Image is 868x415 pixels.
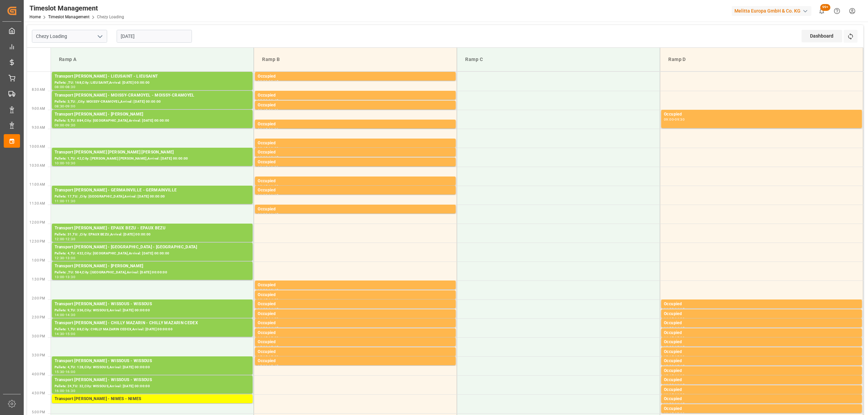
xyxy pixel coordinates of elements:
[65,105,75,108] div: 09:00
[32,391,45,395] span: 4:30 PM
[268,194,269,197] div: -
[675,317,685,320] div: 14:30
[65,256,75,260] div: 13:00
[55,99,250,105] div: Pallets: 3,TU: ,City: MOISSY-CRAMOYEL,Arrival: [DATE] 00:00:00
[664,336,674,339] div: 14:45
[55,389,64,392] div: 16:00
[258,102,453,109] div: Occupied
[258,365,268,368] div: 15:30
[258,99,268,102] div: 08:30
[29,145,45,148] span: 10:00 AM
[64,162,65,165] div: -
[674,365,675,368] div: -
[55,111,250,118] div: Transport [PERSON_NAME] - [PERSON_NAME]
[64,85,65,88] div: -
[258,311,453,317] div: Occupied
[675,355,685,358] div: 15:30
[664,377,859,383] div: Occupied
[664,368,859,374] div: Occupied
[95,31,105,42] button: open menu
[55,162,64,165] div: 10:00
[65,332,75,335] div: 15:00
[32,372,45,376] span: 4:00 PM
[29,164,45,167] span: 10:30 AM
[64,200,65,203] div: -
[65,124,75,127] div: 09:30
[268,109,269,112] div: -
[258,358,453,365] div: Occupied
[55,244,250,251] div: Transport [PERSON_NAME] - [GEOGRAPHIC_DATA] - [GEOGRAPHIC_DATA]
[268,298,269,302] div: -
[32,334,45,338] span: 3:00 PM
[258,298,268,302] div: 13:45
[258,185,268,188] div: 10:45
[258,327,268,330] div: 14:30
[258,349,453,355] div: Occupied
[258,147,268,150] div: 09:45
[664,339,859,346] div: Occupied
[269,365,278,368] div: 15:45
[258,194,268,197] div: 11:00
[117,30,192,43] input: DD-MM-YYYY
[269,298,278,302] div: 14:00
[65,200,75,203] div: 11:30
[268,289,269,292] div: -
[55,358,250,365] div: Transport [PERSON_NAME] - WISSOUS - WISSOUS
[259,53,451,66] div: Ramp B
[258,156,268,159] div: 10:00
[664,111,859,118] div: Occupied
[269,156,278,159] div: 10:15
[55,365,250,370] div: Pallets: 4,TU: 128,City: WISSOUS,Arrival: [DATE] 00:00:00
[55,251,250,256] div: Pallets: 4,TU: 432,City: [GEOGRAPHIC_DATA],Arrival: [DATE] 00:00:00
[55,92,250,99] div: Transport [PERSON_NAME] - MOISSY-CRAMOYEL - MOISSY-CRAMOYEL
[32,126,45,129] span: 9:30 AM
[64,124,65,127] div: -
[664,349,859,355] div: Occupied
[55,237,64,241] div: 12:00
[55,256,64,260] div: 12:30
[675,393,685,396] div: 16:30
[29,240,45,243] span: 12:30 PM
[32,107,45,110] span: 9:00 AM
[675,308,685,311] div: 14:15
[829,3,845,19] button: Help Center
[29,202,45,205] span: 11:30 AM
[268,365,269,368] div: -
[65,313,75,316] div: 14:30
[268,327,269,330] div: -
[29,221,45,224] span: 12:00 PM
[258,121,453,128] div: Occupied
[269,185,278,188] div: 11:00
[269,327,278,330] div: 14:45
[268,99,269,102] div: -
[269,147,278,150] div: 10:00
[55,275,64,278] div: 13:00
[269,128,278,131] div: 09:30
[55,320,250,327] div: Transport [PERSON_NAME] - CHILLY MAZARIN - CHILLY MAZARIN CEDEX
[674,336,675,339] div: -
[664,402,674,406] div: 16:30
[32,277,45,281] span: 1:30 PM
[269,109,278,112] div: 09:00
[55,301,250,308] div: Transport [PERSON_NAME] - WISSOUS - WISSOUS
[64,313,65,316] div: -
[462,53,654,66] div: Ramp C
[258,289,268,292] div: 13:30
[64,275,65,278] div: -
[29,3,124,13] div: Timeslot Management
[674,393,675,396] div: -
[675,374,685,377] div: 16:00
[674,383,675,387] div: -
[258,339,453,346] div: Occupied
[258,213,268,216] div: 11:30
[664,346,674,349] div: 15:00
[64,332,65,335] div: -
[55,370,64,373] div: 15:30
[820,4,830,11] span: 99+
[55,200,64,203] div: 11:00
[64,389,65,392] div: -
[64,237,65,241] div: -
[55,332,64,335] div: 14:30
[65,275,75,278] div: 13:30
[65,389,75,392] div: 16:30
